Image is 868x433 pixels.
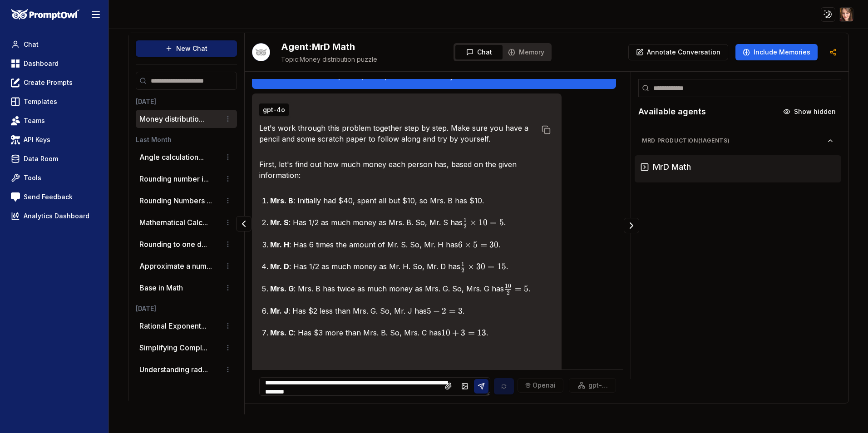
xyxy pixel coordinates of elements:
button: New Chat [136,40,237,57]
p: : Has $3 more than Mrs. B. So, Mrs. C has . [270,327,536,338]
p: Base in Math [139,282,183,293]
button: Conversation options [222,113,233,124]
button: Understanding rad... [139,364,208,375]
button: Angle calculation... [139,152,204,162]
a: Send Feedback [7,189,101,205]
span: = [480,240,487,250]
button: Conversation options [222,320,233,331]
h2: MrD Math [281,40,377,53]
a: Teams [7,113,101,129]
button: Simplifying Compl... [139,342,207,353]
span: ​ [467,218,468,225]
span: Chat [24,40,39,49]
button: Money distributio... [139,113,204,124]
span: 10 [478,217,488,227]
h2: Available agents [638,105,706,118]
a: Data Room [7,151,101,167]
span: Teams [24,116,45,125]
button: Collapse panel [236,216,252,231]
strong: Mr. J [270,306,288,315]
p: Let's work through this problem together step by step. Make sure you have a pencil and some scrat... [259,123,536,144]
span: Data Room [24,154,58,163]
a: Tools [7,170,101,186]
button: Conversation options [222,342,233,353]
strong: Mr. D [270,262,289,271]
span: + [452,328,459,338]
span: = [490,217,497,227]
h3: Last Month [136,135,237,144]
span: 1 [464,216,467,224]
span: 10 [441,328,450,338]
span: Create Prompts [24,78,73,87]
span: 30 [476,261,485,271]
span: Memory [519,48,544,57]
span: Show hidden [794,107,836,116]
button: Approximate a num... [139,261,212,271]
button: Rounding to one d... [139,239,207,250]
span: × [470,217,477,227]
strong: Mrs. B [270,196,293,205]
span: 3 [458,306,463,316]
span: Include Memories [754,48,810,57]
p: : Has 6 times the amount of Mr. S. So, Mr. H has . [270,239,536,250]
span: Send Feedback [24,192,73,202]
p: : Mrs. B has twice as much money as Mrs. G. So, Mrs. G has . [270,283,536,295]
span: − [433,306,440,316]
strong: Mr. S [270,218,289,227]
span: ​ [511,284,512,291]
span: Money distribution puzzle [281,55,377,64]
button: Conversation options [222,282,233,293]
button: Rounding Numbers ... [139,195,212,206]
span: × [464,240,471,250]
p: : Has 1/2 as much money as Mr. H. So, Mr. D has . [270,261,536,272]
a: Create Prompts [7,74,101,91]
strong: Mr. H [270,240,289,249]
img: Bot [252,43,270,61]
button: Conversation options [222,239,233,250]
img: PromptOwl [11,9,79,20]
span: 10 [505,282,511,290]
button: Talk with Hootie [252,43,270,61]
a: Chat [7,36,101,53]
button: Conversation options [222,152,233,162]
span: 2 [507,289,510,296]
span: 5 [473,240,478,250]
button: Conversation options [222,195,233,206]
span: 5 [499,217,504,227]
span: 1 [461,261,464,268]
button: Conversation options [222,364,233,375]
button: Rational Exponent... [139,320,207,331]
button: Conversation options [222,261,233,271]
span: MrD Production ( 1 agents) [642,137,827,144]
a: Dashboard [7,55,101,72]
p: : Has $2 less than Mrs. G. So, Mr. J has . [270,305,536,316]
button: Conversation options [222,173,233,184]
span: = [449,306,456,316]
button: Collapse panel [624,218,639,233]
span: 30 [489,240,498,250]
span: API Keys [24,135,50,144]
strong: Mrs. G [270,284,294,293]
p: Now, let's calculate: [259,367,536,378]
a: API Keys [7,132,101,148]
span: Analytics Dashboard [24,212,89,221]
button: Annotate Conversation [628,44,728,60]
p: First, let's find out how much money each person has, based on the given information: [259,159,536,181]
span: Templates [24,97,57,106]
h3: [DATE] [136,304,237,313]
p: : Has 1/2 as much money as Mrs. B. So, Mr. S has . [270,217,536,228]
p: : Initially had $40, spent all but $10, so Mrs. B has $10. [270,195,536,206]
span: × [468,261,474,271]
p: Annotate Conversation [647,48,720,57]
span: 3 [461,328,465,338]
button: Show hidden [778,104,841,119]
button: Conversation options [222,217,233,228]
button: MrD Production(1agents) [635,133,841,148]
span: ​ [464,262,465,269]
button: Mathematical Calc... [139,217,208,228]
span: Dashboard [24,59,59,68]
span: 13 [477,328,486,338]
img: ACg8ocIfLupnZeinHNHzosolBsVfM8zAcz9EECOIs1RXlN6hj8iSyZKw=s96-c [840,8,853,21]
img: feedback [11,192,20,202]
